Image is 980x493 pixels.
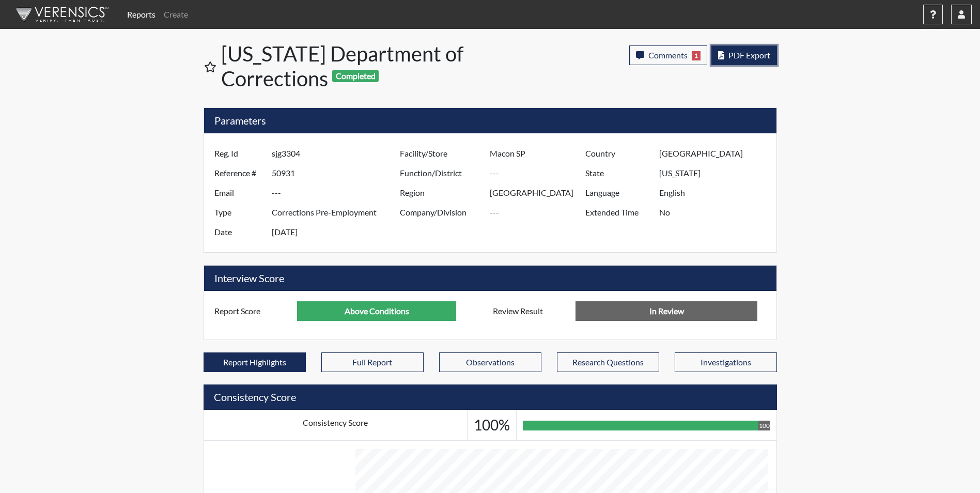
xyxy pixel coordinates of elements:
a: Reports [123,4,160,25]
h3: 100% [474,417,510,434]
span: Comments [648,50,688,60]
label: Country [578,144,659,163]
label: Facility/Store [392,144,490,163]
input: --- [490,203,588,222]
input: --- [272,222,402,242]
input: --- [659,203,773,222]
a: Create [160,4,192,25]
span: Completed [332,70,379,82]
label: Reg. Id [207,144,272,163]
label: State [578,163,659,183]
input: --- [297,301,456,321]
button: Research Questions [557,352,659,372]
input: --- [490,183,588,203]
button: Report Highlights [204,352,306,372]
label: Review Result [485,301,576,321]
input: --- [272,203,402,222]
h1: [US_STATE] Department of Corrections [221,41,491,91]
label: Company/Division [392,203,490,222]
input: --- [490,144,588,163]
input: No Decision [575,301,757,321]
span: 1 [692,51,701,60]
td: Consistency Score [204,410,467,441]
label: Email [207,183,272,203]
label: Function/District [392,163,490,183]
input: --- [659,163,773,183]
div: 100 [758,421,770,430]
h5: Consistency Score [204,384,777,410]
span: PDF Export [728,50,770,60]
input: --- [272,183,402,203]
label: Language [578,183,659,203]
input: --- [490,163,588,183]
label: Reference # [207,163,272,183]
button: Full Report [321,352,424,372]
button: Comments1 [629,45,707,65]
button: PDF Export [711,45,777,65]
button: Investigations [675,352,777,372]
h5: Interview Score [204,266,776,291]
label: Region [392,183,490,203]
h5: Parameters [204,108,776,133]
label: Type [207,203,272,222]
input: --- [659,183,773,203]
label: Extended Time [578,203,659,222]
label: Date [207,222,272,242]
input: --- [659,144,773,163]
label: Report Score [207,301,298,321]
input: --- [272,163,402,183]
button: Observations [439,352,541,372]
input: --- [272,144,402,163]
